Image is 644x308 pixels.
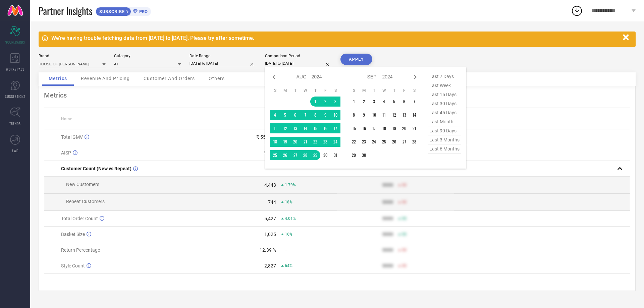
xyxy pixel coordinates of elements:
[349,123,359,133] td: Sun Sep 15 2024
[265,60,332,67] input: Select comparison period
[61,166,131,171] span: Customer Count (New vs Repeat)
[190,60,257,67] input: Select date range
[330,88,340,93] th: Saturday
[290,137,300,147] td: Tue Aug 20 2024
[290,150,300,160] td: Tue Aug 27 2024
[409,123,419,133] td: Sat Sep 21 2024
[290,88,300,93] th: Tuesday
[320,88,330,93] th: Friday
[260,247,276,253] div: 12.39 %
[402,232,407,237] span: 50
[399,123,409,133] td: Fri Sep 20 2024
[285,232,292,237] span: 16%
[359,123,369,133] td: Mon Sep 16 2024
[379,110,389,120] td: Wed Sep 11 2024
[428,99,461,108] span: last 30 days
[382,216,393,221] div: 9999
[264,216,276,221] div: 5,427
[320,150,330,160] td: Fri Aug 30 2024
[256,134,276,140] div: ₹ 55.62 L
[349,150,359,160] td: Sun Sep 29 2024
[369,137,379,147] td: Tue Sep 24 2024
[270,150,280,160] td: Sun Aug 25 2024
[44,91,630,99] div: Metrics
[402,183,407,187] span: 50
[409,88,419,93] th: Saturday
[349,88,359,93] th: Sunday
[382,247,393,253] div: 9999
[409,110,419,120] td: Sat Sep 14 2024
[320,137,330,147] td: Fri Aug 23 2024
[264,232,276,237] div: 1,025
[320,123,330,133] td: Fri Aug 16 2024
[300,88,310,93] th: Wednesday
[310,97,320,107] td: Thu Aug 01 2024
[330,97,340,107] td: Sat Aug 03 2024
[9,121,21,126] span: TRENDS
[330,150,340,160] td: Sat Aug 31 2024
[330,137,340,147] td: Sat Aug 24 2024
[349,137,359,147] td: Sun Sep 22 2024
[190,54,257,58] div: Date Range
[320,97,330,107] td: Fri Aug 02 2024
[12,148,18,153] span: FWD
[96,5,151,16] a: SUBSCRIBEPRO
[359,97,369,107] td: Mon Sep 02 2024
[5,94,25,99] span: SUGGESTIONS
[389,97,399,107] td: Thu Sep 05 2024
[285,183,296,187] span: 1.79%
[428,81,461,90] span: last week
[428,126,461,135] span: last 90 days
[402,200,407,204] span: 50
[265,54,332,58] div: Comparison Period
[39,54,106,58] div: Brand
[300,137,310,147] td: Wed Aug 21 2024
[330,110,340,120] td: Sat Aug 10 2024
[382,199,393,205] div: 9999
[285,216,296,221] span: 4.01%
[571,5,583,17] div: Open download list
[138,9,148,14] span: PRO
[428,72,461,81] span: last 7 days
[310,88,320,93] th: Thursday
[61,117,72,121] span: Name
[330,123,340,133] td: Sat Aug 17 2024
[428,90,461,99] span: last 15 days
[402,216,407,221] span: 50
[379,88,389,93] th: Wednesday
[402,248,407,252] span: 50
[310,110,320,120] td: Thu Aug 08 2024
[61,134,83,140] span: Total GMV
[61,232,85,237] span: Basket Size
[285,263,292,268] span: 64%
[300,150,310,160] td: Wed Aug 28 2024
[382,263,393,268] div: 9999
[264,182,276,188] div: 4,443
[270,73,278,81] div: Previous month
[6,67,24,72] span: WORKSPACE
[379,97,389,107] td: Wed Sep 04 2024
[209,76,225,81] span: Others
[379,123,389,133] td: Wed Sep 18 2024
[359,110,369,120] td: Mon Sep 09 2024
[320,110,330,120] td: Fri Aug 09 2024
[5,40,25,45] span: SCORECARDS
[399,110,409,120] td: Fri Sep 13 2024
[61,247,100,253] span: Return Percentage
[359,137,369,147] td: Mon Sep 23 2024
[280,123,290,133] td: Mon Aug 12 2024
[270,123,280,133] td: Sun Aug 11 2024
[268,199,276,205] div: 744
[280,88,290,93] th: Monday
[264,263,276,268] div: 2,827
[280,137,290,147] td: Mon Aug 19 2024
[369,97,379,107] td: Tue Sep 03 2024
[428,108,461,117] span: last 45 days
[389,123,399,133] td: Thu Sep 19 2024
[428,144,461,153] span: last 6 months
[280,110,290,120] td: Mon Aug 05 2024
[411,73,419,81] div: Next month
[349,97,359,107] td: Sun Sep 01 2024
[379,137,389,147] td: Wed Sep 25 2024
[340,54,372,65] button: APPLY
